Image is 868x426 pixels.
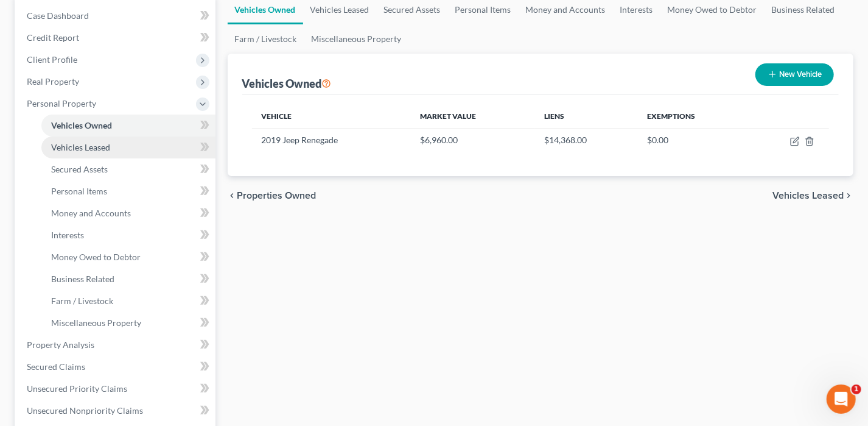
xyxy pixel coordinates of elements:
a: Vehicles Owned [41,115,215,137]
span: Unsecured Priority Claims [27,383,127,394]
button: Vehicles Leased chevron_right [772,191,853,201]
a: Property Analysis [17,334,215,356]
span: Money and Accounts [51,208,131,218]
a: Interests [41,224,215,246]
span: Secured Claims [27,361,85,372]
a: Miscellaneous Property [41,312,215,334]
a: Secured Claims [17,356,215,378]
span: Credit Report [27,32,79,43]
a: Personal Items [41,180,215,202]
a: Farm / Livestock [228,24,304,54]
span: Money Owed to Debtor [51,252,141,262]
span: Personal Items [51,186,107,196]
span: 1 [852,385,861,394]
a: Business Related [41,268,215,290]
span: Unsecured Nonpriority Claims [27,405,143,416]
span: Secured Assets [51,164,108,174]
span: Client Profile [27,54,77,65]
button: New Vehicle [755,63,834,86]
span: Properties Owned [237,191,317,201]
a: Secured Assets [41,158,215,180]
a: Vehicles Leased [41,137,215,158]
th: Vehicle [252,104,411,129]
span: Property Analysis [27,339,94,350]
td: $14,368.00 [535,129,637,152]
a: Money and Accounts [41,202,215,224]
a: Case Dashboard [17,5,215,27]
a: Miscellaneous Property [304,24,409,54]
span: Real Property [27,76,79,87]
a: Money Owed to Debtor [41,246,215,268]
div: Vehicles Owned [242,76,332,91]
span: Farm / Livestock [51,296,113,306]
i: chevron_right [844,191,853,201]
span: Miscellaneous Property [51,318,141,328]
span: Personal Property [27,98,96,108]
button: chevron_left Properties Owned [228,191,317,201]
span: Business Related [51,274,114,284]
a: Credit Report [17,27,215,49]
span: Vehicles Leased [51,142,110,152]
td: $6,960.00 [410,129,535,152]
span: Vehicles Owned [51,120,112,130]
th: Market Value [410,104,535,129]
th: Exemptions [637,104,749,129]
i: chevron_left [228,191,237,201]
span: Vehicles Leased [772,191,844,201]
span: Case Dashboard [27,10,89,21]
iframe: Intercom live chat [827,385,856,414]
a: Unsecured Nonpriority Claims [17,400,215,422]
td: $0.00 [637,129,749,152]
a: Farm / Livestock [41,290,215,312]
th: Liens [535,104,637,129]
span: Interests [51,230,84,240]
td: 2019 Jeep Renegade [252,129,411,152]
a: Unsecured Priority Claims [17,378,215,400]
